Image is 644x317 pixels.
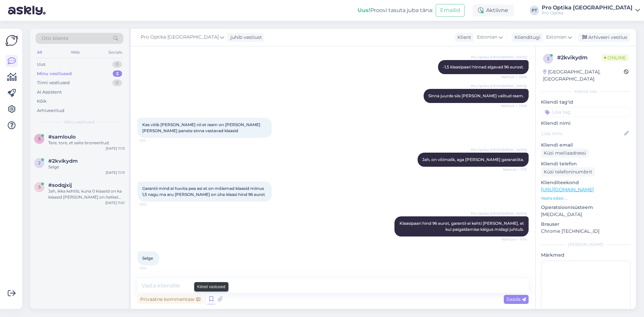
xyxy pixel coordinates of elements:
button: Emailid [436,4,465,17]
p: [MEDICAL_DATA] [541,211,631,218]
span: Minu vestlused [64,119,95,125]
span: Garantii mind ei huvita pea asi et on mõlemad klaasid miinus 1,5 nagu ma aru [PERSON_NAME] on ühe... [142,186,265,197]
div: Selge [48,164,125,170]
span: s [38,184,41,190]
span: Nähtud ✓ 11:11 [501,167,527,172]
span: 2 [547,56,549,61]
span: #samloulo [48,134,76,140]
div: Minu vestlused [37,70,72,77]
span: Pro Optika [GEOGRAPHIC_DATA] [471,211,527,216]
p: Brauser [541,221,631,228]
span: Pro Optika [GEOGRAPHIC_DATA] [471,84,527,89]
div: [DATE] 11:13 [106,146,125,151]
div: [PERSON_NAME] [541,242,631,248]
div: [GEOGRAPHIC_DATA], [GEOGRAPHIC_DATA] [543,68,624,83]
p: Operatsioonisüsteem [541,204,631,211]
p: Kliendi nimi [541,120,631,127]
span: s [38,136,41,141]
div: Kliendi info [541,89,631,95]
span: Jah, on võimalik, aga [PERSON_NAME] garanatiita. [422,157,524,162]
span: Pro Optika [GEOGRAPHIC_DATA] [471,55,527,60]
div: All [36,48,43,57]
span: Online [601,54,629,61]
small: Kiired vastused [197,284,225,290]
b: Uus! [358,7,370,13]
p: Klienditeekond [541,179,631,186]
span: Kas võib [PERSON_NAME] nii et raam on [PERSON_NAME] [PERSON_NAME] panete sinna vastavad klaasid [142,122,261,133]
span: Nähtud ✓ 11:09 [501,74,527,80]
div: Küsi meiliaadressi [541,149,589,158]
div: Tiimi vestlused [37,80,70,86]
div: Jah, ikka kehtib, kuna 0 klaasid on ka klaasid [PERSON_NAME] on hetkel kampaania -50% raamid või ... [48,188,125,200]
span: 11:13 [140,202,165,207]
p: Kliendi email [541,142,631,149]
input: Lisa nimi [541,130,623,137]
p: Kliendi telefon [541,160,631,167]
a: [URL][DOMAIN_NAME] [541,187,594,193]
div: Pro Optika [GEOGRAPHIC_DATA] [542,5,633,10]
div: Küsi telefoninumbrit [541,167,595,176]
div: # 2kvikydm [557,54,601,62]
p: Kliendi tag'id [541,99,631,106]
span: Klaasipaari hind 96 eurot, garantii ei kehti [PERSON_NAME], et kui paigaldamise käigus midagi juh... [399,221,525,232]
span: 11:11 [140,138,165,143]
span: #sodqjxij [48,182,72,188]
div: [DATE] 11:01 [105,200,125,205]
p: Märkmed [541,252,631,259]
div: Uus [37,61,45,68]
input: Lisa tag [541,107,631,117]
div: Web [69,48,81,57]
div: [DATE] 11:13 [106,170,125,175]
div: Pro Optika [542,10,633,16]
div: Klient [455,34,471,41]
img: Askly Logo [5,34,18,47]
span: Pro Optika [GEOGRAPHIC_DATA] [141,34,219,41]
p: Chrome [TECHNICAL_ID] [541,228,631,235]
span: Saada [506,296,526,302]
span: Estonian [477,34,497,41]
span: Selge [142,256,153,261]
a: Pro Optika [GEOGRAPHIC_DATA]Pro Optika [542,5,640,16]
div: AI Assistent [37,89,62,96]
span: Estonian [546,34,567,41]
div: 3 [113,70,122,77]
p: Vaata edasi ... [541,195,631,201]
div: Arhiveeri vestlus [578,33,630,42]
span: Sinna juurde siis [PERSON_NAME] valitud raam. [428,93,524,98]
span: 11:14 [140,266,165,271]
span: Otsi kliente [42,35,68,42]
span: Pro Optika [GEOGRAPHIC_DATA] [471,147,527,152]
div: Socials [107,48,123,57]
div: Arhiveeritud [37,107,64,114]
div: Privaatne kommentaar [138,295,203,304]
div: 0 [112,80,122,86]
span: Nähtud ✓ 11:09 [501,103,527,108]
div: Tere, tore, et saite broneeritud. [48,140,125,146]
div: Proovi tasuta juba täna: [358,6,433,14]
div: juhib vestlust [228,34,262,41]
span: Nähtud ✓ 11:14 [501,237,527,242]
span: -1,5 klaasipaari hinnad algavad 96 eurost. [443,64,524,69]
span: 2 [38,160,41,165]
div: Klienditugi [512,34,540,41]
div: PT [530,6,539,15]
div: Aktiivne [473,4,514,16]
span: #2kvikydm [48,158,78,164]
div: Kõik [37,98,47,105]
div: 0 [112,61,122,68]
